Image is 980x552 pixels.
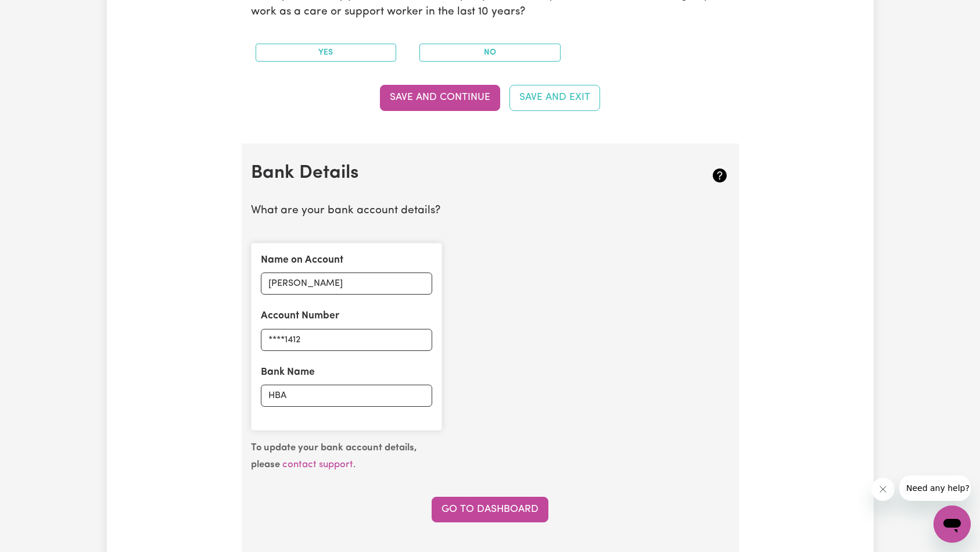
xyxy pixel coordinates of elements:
[261,365,315,380] label: Bank Name
[509,85,600,110] button: Save and Exit
[251,443,417,469] small: .
[251,162,650,184] h2: Bank Details
[871,478,895,501] iframe: Close message
[261,329,432,351] input: e.g. 000123456
[261,309,339,324] label: Account Number
[261,273,432,295] input: Holly Peers
[256,44,397,62] button: Yes
[251,443,417,469] b: To update your bank account details, please
[419,44,561,62] button: No
[432,497,548,522] a: Go to Dashboard
[899,475,971,501] iframe: Message from company
[380,85,500,110] button: Save and Continue
[251,203,730,220] p: What are your bank account details?
[261,253,343,268] label: Name on Account
[282,460,353,469] a: contact support
[934,506,971,543] iframe: Button to launch messaging window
